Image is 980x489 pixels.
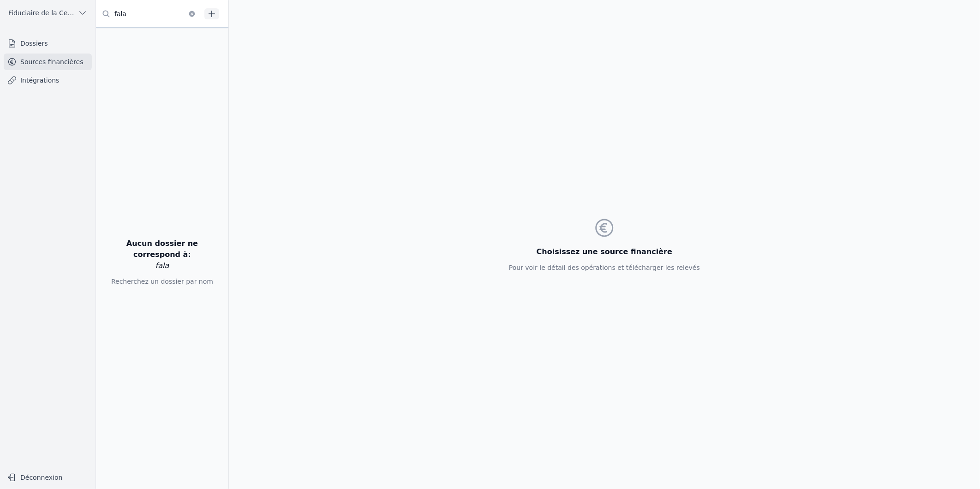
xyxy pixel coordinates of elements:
[4,6,92,20] button: Fiduciaire de la Cense & Associés
[96,6,201,22] input: Filtrer par dossier...
[509,263,700,272] p: Pour voir le détail des opérations et télécharger les relevés
[8,8,74,18] span: Fiduciaire de la Cense & Associés
[4,470,92,485] button: Déconnexion
[4,35,92,52] a: Dossiers
[103,238,221,271] h3: Aucun dossier ne correspond à:
[155,261,169,270] span: fala
[4,54,92,70] a: Sources financières
[509,246,700,257] h3: Choisissez une source financière
[103,277,221,286] p: Recherchez un dossier par nom
[4,72,92,89] a: Intégrations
